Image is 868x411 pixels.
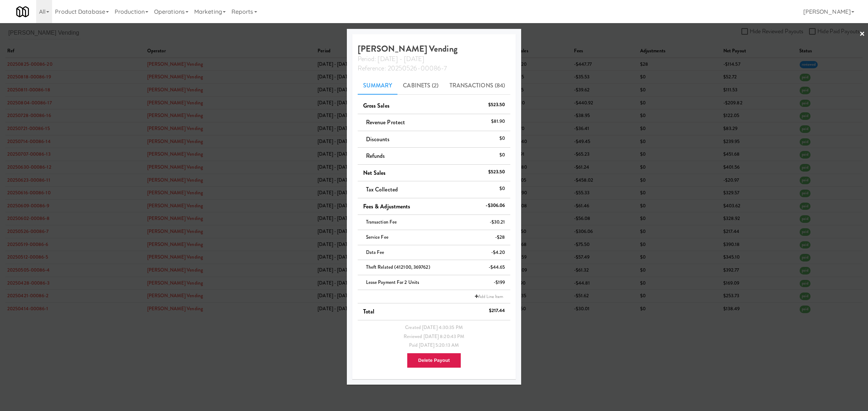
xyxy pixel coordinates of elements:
[489,306,505,315] div: $217.44
[363,341,505,350] div: Paid [DATE] 5:20:13 AM
[491,248,505,257] div: -$4.20
[366,219,397,225] span: Transaction Fee
[363,307,375,316] span: Total
[363,202,410,211] span: Fees & Adjustments
[366,135,390,143] span: Discounts
[490,218,505,227] div: -$30.21
[486,201,505,210] div: -$306.06
[499,151,505,160] div: $0
[407,353,461,368] button: Delete Payout
[358,230,511,245] li: Service Fee-$28
[366,234,388,241] span: Service Fee
[358,44,511,73] h4: [PERSON_NAME] Vending
[366,118,405,126] span: Revenue Protect
[358,245,511,260] li: Data Fee-$4.20
[366,249,384,256] span: Data Fee
[491,117,505,126] div: $81.90
[366,152,385,160] span: Refunds
[444,77,511,95] a: Transactions (84)
[363,101,390,110] span: Gross Sales
[495,233,505,242] div: -$28
[358,77,398,95] a: Summary
[859,23,865,46] a: ×
[363,169,386,177] span: Net Sales
[366,279,420,286] span: Lease payment for 2 units
[488,168,505,177] div: $523.50
[358,260,511,275] li: Theft related (412100, 369762)-$44.65
[499,134,505,143] div: $0
[16,5,29,18] img: Micromart
[358,64,447,73] span: Reference: 20250526-00086-7
[397,77,444,95] a: Cabinets (2)
[366,185,398,194] span: Tax Collected
[473,293,505,300] a: Add Line Item
[499,184,505,193] div: $0
[358,54,424,64] span: Period: [DATE] - [DATE]
[358,215,511,230] li: Transaction Fee-$30.21
[494,278,505,287] div: -$199
[366,264,430,271] span: Theft related (412100, 369762)
[363,323,505,332] div: Created [DATE] 4:30:35 PM
[488,100,505,109] div: $523.50
[363,332,505,341] div: Reviewed [DATE] 8:20:43 PM
[358,275,511,290] li: Lease payment for 2 units-$199
[489,263,505,272] div: -$44.65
